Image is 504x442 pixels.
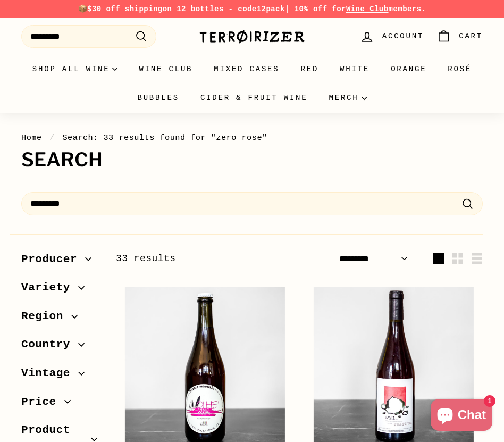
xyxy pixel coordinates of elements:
span: Price [21,393,64,411]
nav: breadcrumbs [21,131,483,144]
span: Producer [21,251,85,269]
div: 33 results [116,251,299,266]
a: Red [290,55,330,84]
h1: Search [21,149,483,171]
button: Region [21,305,99,333]
button: Price [21,390,99,419]
a: Rosé [437,55,482,84]
button: Producer [21,248,99,277]
span: Region [21,307,71,326]
a: Bubbles [127,84,189,112]
a: Mixed Cases [203,55,290,84]
span: Account [382,30,424,42]
button: Vintage [21,362,99,390]
a: Home [21,133,42,143]
a: White [329,55,380,84]
a: Account [354,21,430,52]
span: Country [21,336,78,354]
inbox-online-store-chat: Shopify online store chat [427,399,495,433]
span: / [47,133,57,143]
button: Country [21,333,99,362]
strong: 12pack [257,5,285,13]
span: $30 off shipping [87,5,163,13]
a: Wine Club [346,5,389,13]
a: Orange [380,55,437,84]
a: Cart [430,21,489,52]
span: Search: 33 results found for "zero rose" [62,133,267,143]
a: Cider & Fruit Wine [190,84,318,112]
summary: Shop all wine [22,55,129,84]
span: Variety [21,279,78,297]
button: Variety [21,276,99,305]
p: 📦 on 12 bottles - code | 10% off for members. [21,3,483,15]
a: Wine Club [128,55,203,84]
summary: Merch [318,84,377,112]
span: Vintage [21,364,78,382]
span: Cart [459,30,483,42]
